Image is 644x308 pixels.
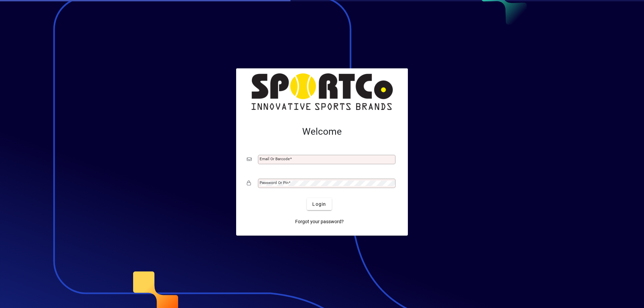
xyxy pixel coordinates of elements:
h2: Welcome [247,126,397,137]
span: Login [312,201,326,208]
a: Forgot your password? [292,215,346,228]
mat-label: Password or Pin [260,180,288,185]
span: Forgot your password? [295,218,344,225]
button: Login [307,198,331,210]
mat-label: Email or Barcode [260,157,290,161]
